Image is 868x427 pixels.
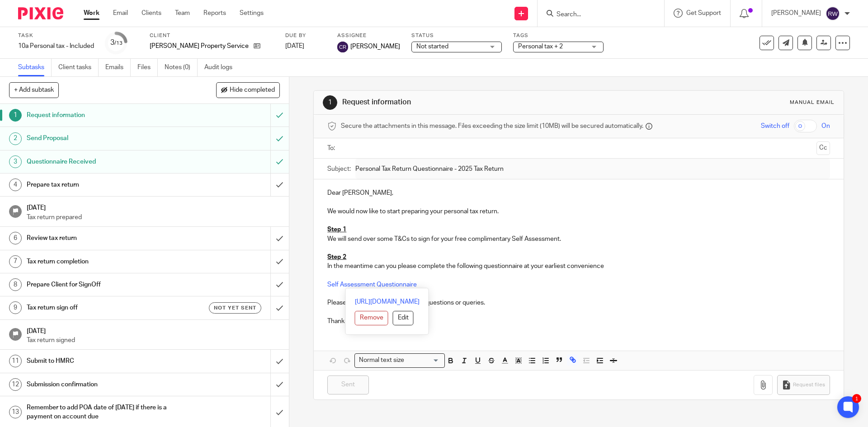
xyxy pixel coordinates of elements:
span: Request files [793,381,825,389]
div: 10a Personal tax - Included [18,42,94,51]
p: Thank you. [327,317,830,326]
h1: Tax return sign off [27,301,183,314]
div: 3 [110,38,123,48]
h1: Prepare tax return [27,178,183,192]
p: Tax return prepared [27,213,280,222]
span: [PERSON_NAME] [350,42,400,51]
label: To: [327,144,337,153]
h1: Request information [342,98,598,107]
a: Settings [240,9,264,18]
p: We would now like to start preparing your personal tax return. [327,207,830,216]
span: Hide completed [230,87,275,94]
a: Self Assessment Questionnaire [327,282,417,288]
a: Audit logs [204,59,239,76]
label: Subject: [327,164,351,174]
button: Hide completed [216,82,280,98]
u: Step 2 [327,254,346,260]
a: Files [137,59,158,76]
span: On [821,122,830,131]
div: 7 [9,255,22,268]
label: Assignee [337,32,400,39]
p: [PERSON_NAME] Property Services Ltd [150,42,249,51]
span: Switch off [761,122,789,131]
a: Work [84,9,99,18]
div: 13 [9,406,22,418]
a: Notes (0) [165,59,198,76]
p: Please let me know if you have any questions or queries. [327,298,830,307]
a: Reports [203,9,226,18]
span: Secure the attachments in this message. Files exceeding the size limit (10MB) will be secured aut... [341,122,643,131]
input: Sent [327,375,369,395]
div: 9 [9,301,22,314]
span: Normal text size [357,356,406,365]
h1: Questionnaire Received [27,155,183,169]
a: [URL][DOMAIN_NAME] [355,297,420,306]
label: Client [150,32,274,39]
p: Tax return signed [27,336,280,345]
h1: Remember to add POA date of [DATE] if there is a payment on account due [27,401,183,424]
p: [PERSON_NAME] [771,9,821,18]
u: Step 1 [327,226,346,233]
h1: [DATE] [27,201,280,212]
button: + Add subtask [9,82,59,98]
div: 1 [323,95,337,110]
div: 3 [9,155,22,168]
p: In the meantime can you please complete the following questionnaire at your earliest convenience [327,262,830,271]
small: /13 [114,41,123,46]
img: Pixie [18,7,63,19]
h1: Prepare Client for SignOff [27,278,183,291]
input: Search [556,11,637,19]
button: Request files [777,375,830,395]
button: Cc [816,141,830,155]
h1: [DATE] [27,324,280,336]
label: Tags [513,32,604,39]
div: 1 [9,109,22,122]
p: Dear [PERSON_NAME], [327,188,830,197]
h1: Submit to HMRC [27,354,183,368]
img: svg%3E [337,42,348,52]
span: Not started [416,43,448,50]
div: Search for option [354,353,445,367]
div: 1 [852,394,861,403]
div: 4 [9,178,22,191]
div: 2 [9,132,22,145]
a: Email [113,9,128,18]
div: Manual email [790,99,835,106]
h1: Tax return completion [27,255,183,268]
img: svg%3E [826,6,840,21]
h1: Submission confirmation [27,378,183,391]
a: Client tasks [58,59,99,76]
span: Not yet sent [214,304,256,312]
label: Status [411,32,502,39]
span: [DATE] [285,43,304,49]
button: Remove [355,311,388,325]
span: Get Support [686,10,721,16]
span: Personal tax + 2 [518,43,563,50]
a: Subtasks [18,59,52,76]
a: Clients [142,9,161,18]
p: We will send over some T&Cs to sign for your free complimentary Self Assessment. [327,235,830,244]
h1: Request information [27,108,183,122]
label: Due by [285,32,326,39]
h1: Review tax return [27,231,183,245]
div: 6 [9,232,22,244]
h1: Send Proposal [27,131,183,145]
a: Team [175,9,190,18]
div: 12 [9,378,22,391]
a: Emails [105,59,131,76]
button: Edit [393,311,414,325]
label: Task [18,32,94,39]
input: Search for option [407,356,439,365]
div: 8 [9,278,22,291]
div: 11 [9,355,22,367]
